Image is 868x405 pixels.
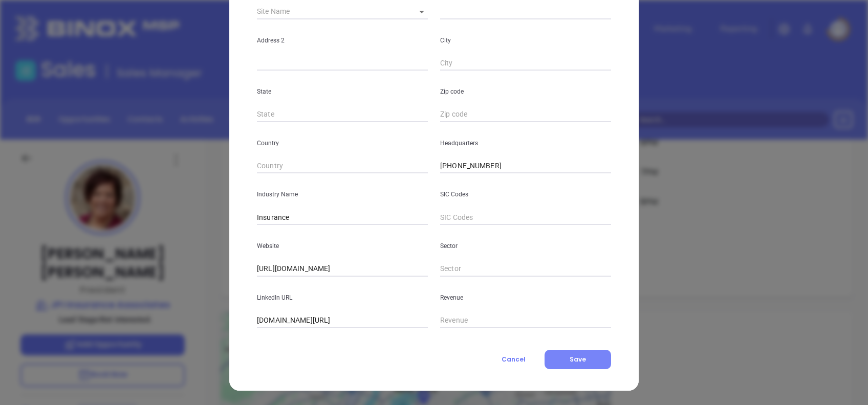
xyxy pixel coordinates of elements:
input: State [257,107,428,122]
input: Industry Name [257,210,428,225]
p: Website [257,240,428,252]
input: Revenue [440,313,611,328]
input: LinkedIn URL [257,313,428,328]
input: Zip code [440,107,611,122]
p: City [440,35,611,46]
span: Save [570,355,586,364]
p: SIC Codes [440,189,611,200]
p: Industry Name [257,189,428,200]
p: Revenue [440,292,611,303]
input: Sector [440,261,611,277]
p: Country [257,138,428,149]
input: Website [257,261,428,277]
p: Headquarters [440,138,611,149]
input: Headquarters [440,159,611,174]
button: Cancel [483,350,545,369]
p: LinkedIn URL [257,292,428,303]
input: City [440,56,611,71]
input: SIC Codes [440,210,611,225]
input: Site Name [257,4,403,19]
p: Zip code [440,86,611,97]
input: Country [257,159,428,174]
button: Save [545,350,611,369]
p: State [257,86,428,97]
span: Cancel [502,355,526,364]
p: Sector [440,240,611,252]
p: Address 2 [257,35,428,46]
